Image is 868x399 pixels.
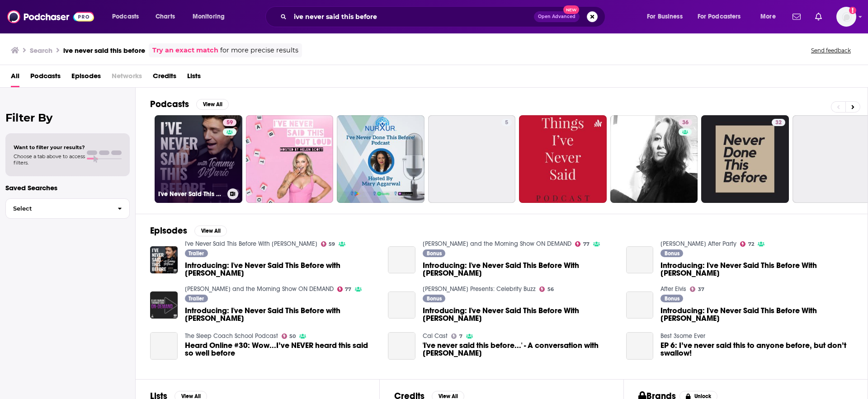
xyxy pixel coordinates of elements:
span: Credits [153,69,176,87]
a: Introducing: I've Never Said This Before with Tommy DiDario [150,246,178,274]
span: 36 [682,118,689,127]
span: Want to filter your results? [14,144,85,150]
a: 50 [282,333,296,339]
span: 'I've never said this before...' - A conversation with [PERSON_NAME] [423,342,615,357]
button: open menu [106,9,151,24]
a: I've Never Said This Before With Tommy DiDario [185,240,317,248]
a: 36 [610,115,698,203]
a: 77 [337,286,352,292]
span: Bonus [665,251,679,256]
span: Bonus [427,251,442,256]
span: 56 [547,287,554,291]
a: 56 [539,286,554,292]
span: Charts [156,10,175,23]
span: Introducing: I've Never Said This Before with [PERSON_NAME] [185,307,377,322]
svg: Add a profile image [849,7,856,14]
a: After Elvis [660,285,686,293]
span: Logged in as alignPR [836,7,856,27]
a: Charts [150,9,180,24]
button: open menu [754,9,787,24]
a: Try an exact match [152,45,218,56]
span: 72 [748,242,754,246]
button: open menu [641,9,694,24]
a: 32 [701,115,789,203]
button: Select [5,198,130,219]
a: Introducing: I've Never Said This Before With Tommy DiDario [626,246,654,274]
span: Monitoring [193,10,225,23]
button: Open AdvancedNew [534,11,580,22]
a: Introducing: I've Never Said This Before With Tommy DiDario [660,307,853,322]
input: Search podcasts, credits, & more... [290,9,534,24]
span: Trailer [189,296,204,301]
a: The Sleep Coach School Podcast [185,332,278,340]
a: Elvis Duran and the Morning Show ON DEMAND [185,285,334,293]
span: 7 [459,334,462,338]
button: Send feedback [808,47,854,54]
span: Trailer [189,251,204,256]
span: 77 [583,242,590,246]
a: Elvis Duran's After Party [660,240,736,248]
a: 59 [321,241,335,247]
img: User Profile [836,7,856,27]
span: 59 [226,118,233,127]
img: Introducing: I've Never Said This Before with Tommy DiDario [150,291,178,319]
a: Introducing: I've Never Said This Before With Tommy DiDario [423,307,615,322]
a: Cal Cast [423,332,448,340]
button: open menu [692,9,754,24]
span: Introducing: I've Never Said This Before With [PERSON_NAME] [660,262,853,277]
span: Podcasts [112,10,139,23]
h2: Episodes [150,225,187,236]
a: Introducing: I've Never Said This Before with Tommy DiDario [185,262,377,277]
span: For Business [647,10,683,23]
a: EP 6: I’ve never said this to anyone before, but don’t swallow! [626,332,654,360]
span: 37 [698,287,704,291]
a: Introducing: I've Never Said This Before with Tommy DiDario [185,307,377,322]
a: Elvis Duran and the Morning Show ON DEMAND [423,240,571,248]
a: 32 [772,119,785,126]
span: 77 [345,287,351,291]
h2: Filter By [5,111,130,124]
span: 5 [505,118,508,127]
span: Introducing: I've Never Said This Before With [PERSON_NAME] [423,262,615,277]
a: Introducing: I've Never Said This Before With Tommy DiDario [626,291,654,319]
a: EP 6: I’ve never said this to anyone before, but don’t swallow! [660,342,853,357]
a: Lists [187,69,201,87]
button: open menu [186,9,236,24]
span: for more precise results [220,45,298,56]
img: Podchaser - Follow, Share and Rate Podcasts [7,8,94,25]
span: 32 [775,118,782,127]
span: Bonus [665,296,679,301]
span: New [563,5,580,14]
a: Podcasts [30,69,61,87]
span: More [760,10,776,23]
a: 59I've Never Said This Before With [PERSON_NAME] [155,115,242,203]
a: Show notifications dropdown [789,9,804,24]
span: Networks [112,69,142,87]
span: Choose a tab above to access filters. [14,153,85,166]
h3: ive never said this before [63,46,145,55]
h3: I've Never Said This Before With [PERSON_NAME] [158,190,224,198]
a: Introducing: I've Never Said This Before With Tommy DiDario [660,262,853,277]
span: Introducing: I've Never Said This Before With [PERSON_NAME] [660,307,853,322]
p: Saved Searches [5,183,130,192]
button: View All [194,225,227,236]
span: Heard Online #30: Wow...I’ve NEVER heard this said so well before [185,342,377,357]
a: All [11,69,19,87]
a: PodcastsView All [150,99,229,110]
h3: Search [30,46,52,55]
a: EpisodesView All [150,225,227,236]
a: 'I've never said this before...' - A conversation with Stephen A. Smith [423,342,615,357]
span: Open Advanced [538,14,576,19]
a: Best 3some Ever [660,332,705,340]
a: Show notifications dropdown [811,9,826,24]
a: Introducing: I've Never Said This Before With Tommy DiDario [388,291,415,319]
span: For Podcasters [698,10,741,23]
a: Episodes [71,69,101,87]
